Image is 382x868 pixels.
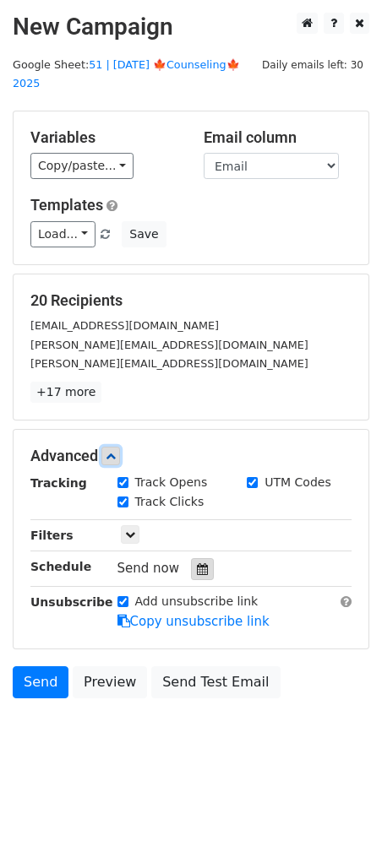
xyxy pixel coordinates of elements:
[117,614,270,629] a: Copy unsubscribe link
[30,339,308,351] small: [PERSON_NAME][EMAIL_ADDRESS][DOMAIN_NAME]
[135,593,259,610] label: Add unsubscribe link
[151,666,280,698] a: Send Test Email
[13,58,240,90] small: Google Sheet:
[135,474,208,491] label: Track Opens
[30,529,74,542] strong: Filters
[30,595,113,609] strong: Unsubscribe
[13,13,369,41] h2: New Campaign
[297,787,382,868] iframe: Chat Widget
[265,474,330,491] label: UTM Codes
[30,476,87,490] strong: Tracking
[30,447,352,465] h5: Advanced
[135,493,205,511] label: Track Clicks
[13,666,68,698] a: Send
[30,291,352,310] h5: 20 Recipients
[13,58,240,90] a: 51 | [DATE] 🍁Counseling🍁 2025
[122,221,166,247] button: Save
[30,560,91,573] strong: Schedule
[30,382,101,403] a: +17 more
[30,221,95,247] a: Load...
[30,319,219,332] small: [EMAIL_ADDRESS][DOMAIN_NAME]
[204,128,352,147] h5: Email column
[256,58,369,71] a: Daily emails left: 30
[117,561,180,576] span: Send now
[30,357,308,370] small: [PERSON_NAME][EMAIL_ADDRESS][DOMAIN_NAME]
[30,196,103,214] a: Templates
[30,128,178,147] h5: Variables
[256,56,369,74] span: Daily emails left: 30
[73,666,147,698] a: Preview
[30,153,134,179] a: Copy/paste...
